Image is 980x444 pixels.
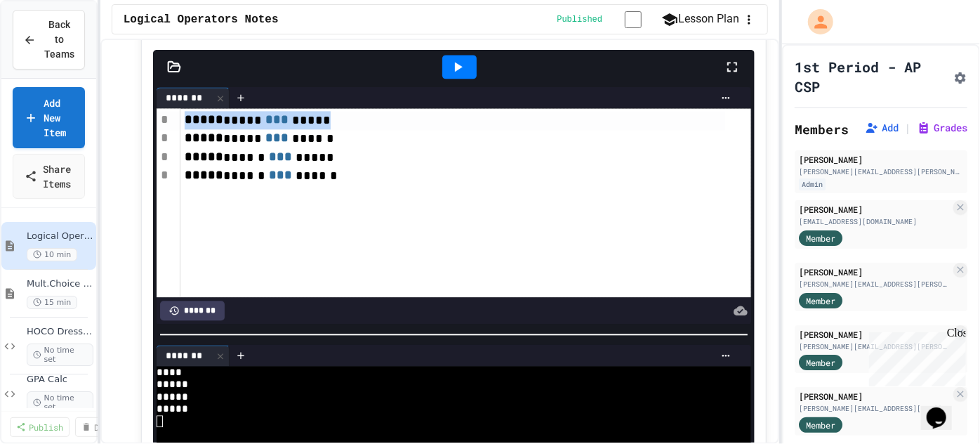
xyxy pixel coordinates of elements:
span: HOCO Dress Up [27,326,93,338]
input: publish toggle [608,11,658,28]
div: [PERSON_NAME] [799,153,963,166]
button: Add [865,121,899,135]
a: Add New Item [13,87,85,148]
a: Delete [75,417,130,437]
span: 15 min [27,296,77,309]
iframe: chat widget [863,327,966,386]
iframe: chat widget [921,388,966,430]
span: Member [806,356,835,369]
span: No time set [27,391,93,414]
div: [PERSON_NAME][EMAIL_ADDRESS][PERSON_NAME][DOMAIN_NAME] [799,341,951,352]
div: Chat with us now!Close [6,6,97,89]
div: Content is published and visible to students [557,11,658,28]
h2: Members [795,119,849,139]
span: Logical Operators Notes [124,11,279,28]
button: Lesson Plan [661,11,739,28]
span: GPA Calc [27,374,93,386]
span: Logical Operators Notes [27,230,93,242]
span: Member [806,232,835,244]
div: My Account [793,6,837,38]
button: Back to Teams [13,10,85,70]
span: Published [557,14,602,25]
div: [PERSON_NAME] [799,390,951,403]
div: [EMAIL_ADDRESS][DOMAIN_NAME] [799,216,951,227]
span: | [904,119,911,136]
div: [PERSON_NAME] [799,266,951,278]
span: 10 min [27,248,77,261]
div: [PERSON_NAME][EMAIL_ADDRESS][PERSON_NAME][DOMAIN_NAME] [799,403,951,414]
button: Grades [917,121,967,135]
a: Publish [10,417,69,437]
div: [PERSON_NAME] [799,203,951,216]
div: [PERSON_NAME][EMAIL_ADDRESS][PERSON_NAME][DOMAIN_NAME] [799,166,963,177]
button: Assignment Settings [953,68,967,85]
span: Back to Teams [44,18,74,62]
span: Member [806,294,835,307]
span: No time set [27,344,93,366]
div: [PERSON_NAME][EMAIL_ADDRESS][PERSON_NAME][DOMAIN_NAME] [799,279,951,289]
div: Admin [799,178,826,190]
span: Mult.Choice - Logical Operators [27,278,93,290]
div: [PERSON_NAME] [799,328,951,341]
h1: 1st Period - AP CSP [795,57,948,96]
a: Share Items [13,154,85,199]
span: Member [806,419,835,431]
